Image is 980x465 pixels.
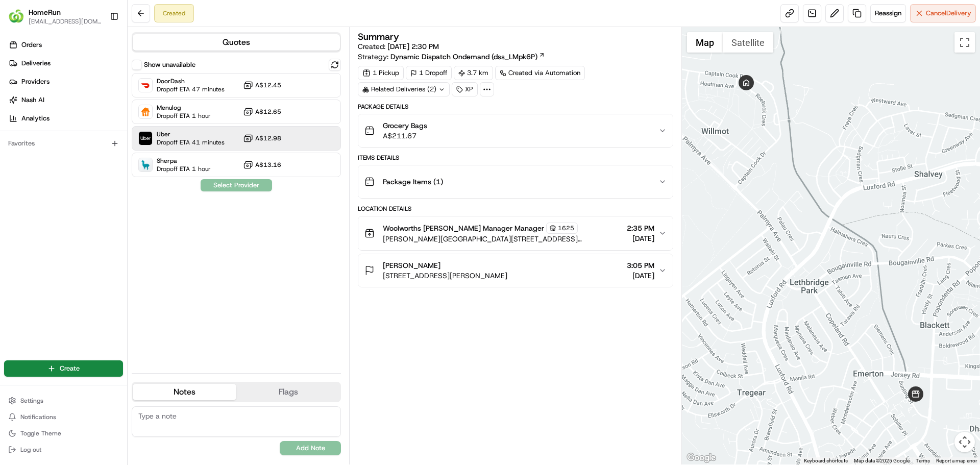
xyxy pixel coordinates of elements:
[390,52,545,62] a: Dynamic Dispatch Ondemand (dss_LMpk6P)
[383,131,427,141] span: A$211.67
[20,413,56,421] span: Notifications
[684,451,718,464] a: Open this area in Google Maps (opens a new window)
[452,82,478,96] div: XP
[383,177,443,187] span: Package Items ( 1 )
[916,458,930,463] a: Terms
[358,66,404,80] div: 1 Pickup
[936,458,977,463] a: Report a map error
[870,4,906,22] button: Reassign
[144,60,195,69] label: Show unavailable
[243,133,281,143] button: A$12.98
[157,130,225,138] span: Uber
[157,77,225,85] span: DoorDash
[255,108,281,116] span: A$12.65
[383,271,507,281] span: [STREET_ADDRESS][PERSON_NAME]
[174,101,186,113] button: Start new chat
[358,52,545,62] div: Strategy:
[4,410,123,424] button: Notifications
[684,451,718,464] img: Google
[20,429,61,437] span: Toggle Theme
[627,233,654,243] span: [DATE]
[21,95,44,105] span: Nash AI
[243,80,281,90] button: A$12.45
[4,92,127,108] a: Nash AI
[4,37,127,53] a: Orders
[910,4,976,22] button: CancelDelivery
[854,458,910,463] span: Map data ©2025 Google
[723,32,773,53] button: Show satellite imagery
[406,66,452,80] div: 1 Dropoff
[133,384,236,400] button: Notes
[243,160,281,170] button: A$13.16
[558,224,574,232] span: 1625
[255,81,281,89] span: A$12.45
[954,432,975,452] button: Map camera controls
[383,223,544,233] span: Woolworths [PERSON_NAME] Manager Manager
[255,134,281,142] span: A$12.98
[20,446,41,454] span: Log out
[875,9,901,18] span: Reassign
[926,9,971,18] span: Cancel Delivery
[4,426,123,440] button: Toggle Theme
[687,32,723,53] button: Show street map
[139,158,152,172] img: Sherpa
[383,260,440,271] span: [PERSON_NAME]
[157,112,211,120] span: Dropoff ETA 1 hour
[627,223,654,233] span: 2:35 PM
[454,66,493,80] div: 3.7 km
[4,110,127,127] a: Analytics
[358,32,399,41] h3: Summary
[4,135,123,152] div: Favorites
[139,79,152,92] img: DoorDash
[358,41,439,52] span: Created:
[102,173,124,181] span: Pylon
[72,173,124,181] a: Powered byPylon
[21,40,42,50] span: Orders
[29,7,61,17] button: HomeRun
[157,157,211,165] span: Sherpa
[954,32,975,53] button: Toggle fullscreen view
[255,161,281,169] span: A$13.16
[627,271,654,281] span: [DATE]
[8,8,24,25] img: HomeRun
[29,17,102,26] button: [EMAIL_ADDRESS][DOMAIN_NAME]
[133,34,340,51] button: Quotes
[358,254,672,287] button: [PERSON_NAME][STREET_ADDRESS][PERSON_NAME]3:05 PM[DATE]
[157,165,211,173] span: Dropoff ETA 1 hour
[236,384,340,400] button: Flags
[21,114,50,123] span: Analytics
[387,42,439,51] span: [DATE] 2:30 PM
[60,364,80,373] span: Create
[10,97,29,116] img: 1736555255976-a54dd68f-1ca7-489b-9aae-adbdc363a1c4
[10,149,18,157] div: 📗
[495,66,585,80] a: Created via Automation
[4,55,127,71] a: Deliveries
[4,443,123,457] button: Log out
[86,149,94,157] div: 💻
[139,105,152,118] img: Menulog
[27,66,168,77] input: Clear
[358,154,673,162] div: Items Details
[157,104,211,112] span: Menulog
[4,394,123,408] button: Settings
[96,148,164,158] span: API Documentation
[10,41,186,57] p: Welcome 👋
[157,138,225,146] span: Dropoff ETA 41 minutes
[358,216,672,250] button: Woolworths [PERSON_NAME] Manager Manager1625[PERSON_NAME][GEOGRAPHIC_DATA][STREET_ADDRESS][PERSON...
[383,120,427,131] span: Grocery Bags
[358,205,673,213] div: Location Details
[35,97,167,108] div: Start new chat
[6,144,82,162] a: 📗Knowledge Base
[358,114,672,147] button: Grocery BagsA$211.67
[358,103,673,111] div: Package Details
[390,52,537,62] span: Dynamic Dispatch Ondemand (dss_LMpk6P)
[4,74,127,90] a: Providers
[35,108,129,116] div: We're available if you need us!
[82,144,168,162] a: 💻API Documentation
[383,234,622,244] span: [PERSON_NAME][GEOGRAPHIC_DATA][STREET_ADDRESS][PERSON_NAME][PERSON_NAME][GEOGRAPHIC_DATA]
[358,82,450,96] div: Related Deliveries (2)
[157,85,225,93] span: Dropoff ETA 47 minutes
